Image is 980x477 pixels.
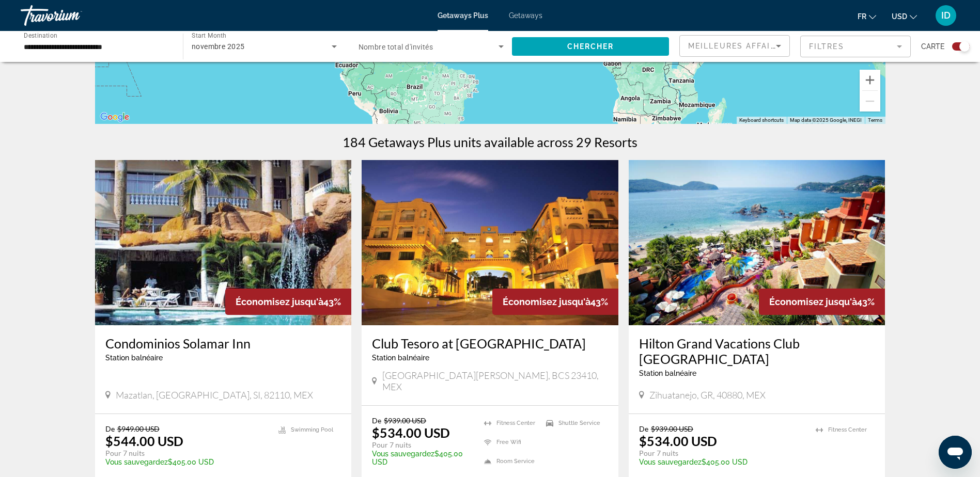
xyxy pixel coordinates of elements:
[21,2,124,29] a: Travorium
[192,42,245,51] span: novembre 2025
[939,436,972,469] iframe: Button to launch messaging window
[105,449,269,458] p: Pour 7 nuits
[372,336,608,351] a: Club Tesoro at [GEOGRAPHIC_DATA]
[496,439,521,446] span: Free Wifi
[858,12,866,21] span: fr
[639,458,702,466] span: Vous sauvegardez
[512,37,669,56] button: Chercher
[868,117,882,123] a: Terms (opens in new tab)
[384,416,426,425] span: $939.00 USD
[225,289,351,315] div: 43%
[941,10,951,21] span: ID
[105,433,183,449] p: $544.00 USD
[438,11,488,20] a: Getaways Plus
[372,440,474,450] p: Pour 7 nuits
[343,134,637,150] h1: 184 Getaways Plus units available across 29 Resorts
[98,110,132,124] a: Open this area in Google Maps (opens a new window)
[567,42,614,51] span: Chercher
[496,420,535,426] span: Fitness Center
[858,9,876,24] button: Change language
[116,389,313,401] span: Mazatlan, [GEOGRAPHIC_DATA], SI, 82110, MEX
[629,160,885,325] img: ii_itz1.jpg
[639,336,875,367] a: Hilton Grand Vacations Club [GEOGRAPHIC_DATA]
[921,39,944,54] span: Carte
[800,35,911,58] button: Filter
[790,117,862,123] span: Map data ©2025 Google, INEGI
[291,426,333,433] span: Swimming Pool
[639,458,806,466] p: $405.00 USD
[95,160,352,325] img: ii_sol1.jpg
[769,296,857,307] span: Économisez jusqu'à
[105,336,341,351] a: Condominios Solamar Inn
[558,420,600,426] span: Shuttle Service
[372,416,381,425] span: De
[509,11,542,20] a: Getaways
[892,12,907,21] span: USD
[892,9,917,24] button: Change currency
[105,354,163,362] span: Station balnéaire
[639,369,696,377] span: Station balnéaire
[739,117,784,124] button: Keyboard shortcuts
[372,425,450,440] p: $534.00 USD
[105,424,115,433] span: De
[192,32,226,39] span: Start Month
[236,296,323,307] span: Économisez jusqu'à
[688,42,787,50] span: Meilleures affaires
[372,450,434,458] span: Vous sauvegardez
[651,424,693,433] span: $939.00 USD
[639,424,648,433] span: De
[759,289,885,315] div: 43%
[117,424,160,433] span: $949.00 USD
[860,91,880,112] button: Zoom out
[362,160,618,325] img: ii_tec1.jpg
[372,450,474,466] p: $405.00 USD
[639,449,806,458] p: Pour 7 nuits
[492,289,618,315] div: 43%
[105,458,269,466] p: $405.00 USD
[639,433,717,449] p: $534.00 USD
[105,458,168,466] span: Vous sauvegardez
[359,43,433,51] span: Nombre total d'invités
[828,426,867,433] span: Fitness Center
[860,70,880,90] button: Zoom in
[496,458,535,465] span: Room Service
[24,31,57,39] span: Destination
[932,5,959,26] button: User Menu
[98,110,132,124] img: Google
[688,40,781,52] mat-select: Sort by
[503,296,590,307] span: Économisez jusqu'à
[382,370,608,392] span: [GEOGRAPHIC_DATA][PERSON_NAME], BCS 23410, MEX
[649,389,766,401] span: Zihuatanejo, GR, 40880, MEX
[372,354,429,362] span: Station balnéaire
